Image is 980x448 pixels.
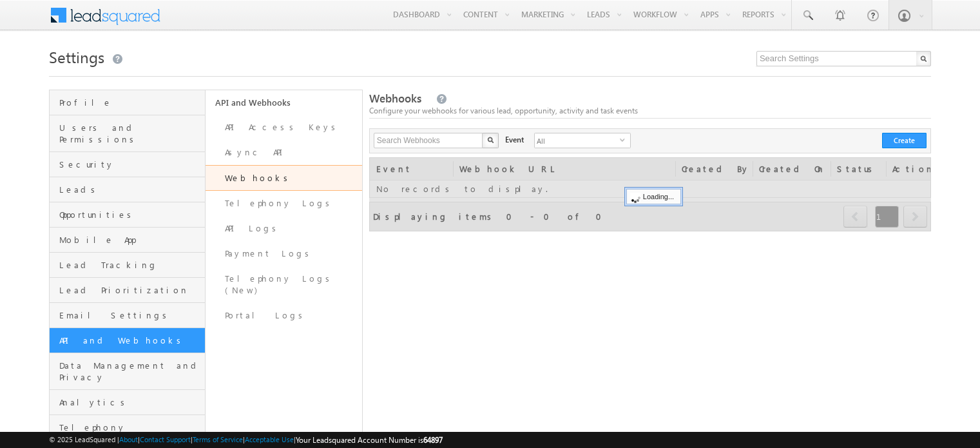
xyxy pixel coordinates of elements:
a: Terms of Service [193,435,243,443]
span: Settings [49,46,104,67]
a: About [119,435,138,443]
span: API and Webhooks [59,335,202,346]
a: Leads [50,177,205,202]
span: Opportunities [59,209,202,220]
span: Profile [59,97,202,108]
a: API Access Keys [206,115,361,140]
img: Search [487,137,494,143]
input: Search Settings [756,51,931,66]
span: All [535,133,620,148]
span: Telephony [59,422,202,433]
div: Loading... [626,189,681,204]
span: Users and Permissions [59,122,202,145]
a: Telephony Logs [206,191,361,216]
a: Telephony [50,415,205,440]
span: Lead Tracking [59,259,202,271]
span: © 2025 LeadSquared | | | | | [49,434,443,446]
span: Your Leadsquared Account Number is [296,435,443,445]
a: Portal Logs [206,303,361,328]
a: Opportunities [50,202,205,228]
span: Data Management and Privacy [59,360,202,383]
span: select [620,137,630,142]
a: Webhooks [206,165,361,191]
a: Email Settings [50,303,205,328]
a: Telephony Logs (New) [206,266,361,303]
span: 64897 [423,435,443,445]
span: Event [505,134,524,146]
a: Contact Support [140,435,191,443]
a: Security [50,152,205,177]
span: Email Settings [59,309,202,321]
a: Lead Prioritization [50,278,205,303]
a: API and Webhooks [206,90,361,115]
a: Acceptable Use [245,435,294,443]
span: Lead Prioritization [59,284,202,296]
span: Webhooks [369,91,421,106]
span: Leads [59,184,202,195]
a: Mobile App [50,228,205,253]
a: Async API [206,140,361,165]
a: Profile [50,90,205,115]
a: API Logs [206,216,361,241]
a: Lead Tracking [50,253,205,278]
button: Create [882,133,927,148]
a: Users and Permissions [50,115,205,152]
span: Mobile App [59,234,202,246]
a: Analytics [50,390,205,415]
a: API and Webhooks [50,328,205,353]
div: Configure your webhooks for various lead, opportunity, activity and task events [369,105,931,117]
a: Data Management and Privacy [50,353,205,390]
a: Payment Logs [206,241,361,266]
span: Security [59,159,202,170]
span: Analytics [59,396,202,408]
